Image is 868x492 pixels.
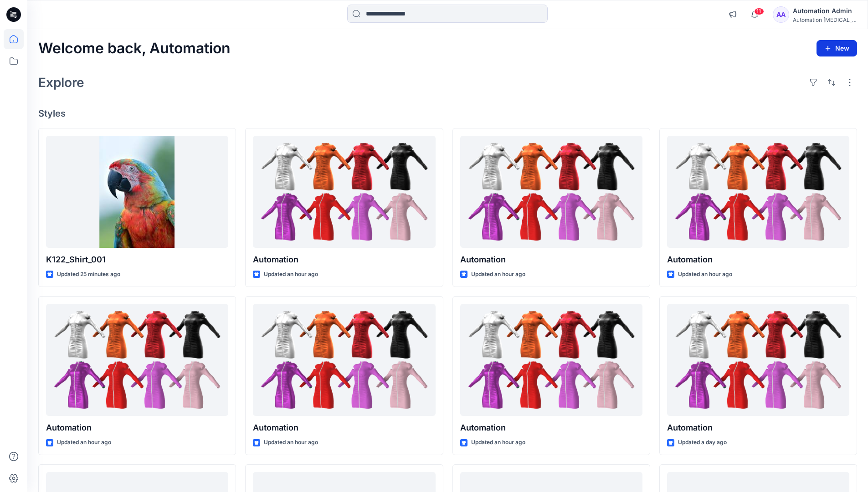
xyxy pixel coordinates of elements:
[817,40,857,56] button: New
[264,270,318,279] p: Updated an hour ago
[38,40,231,57] h2: Welcome back, Automation
[793,16,857,23] div: Automation [MEDICAL_DATA]...
[46,421,228,434] p: Automation
[667,304,849,416] a: Automation
[460,304,642,416] a: Automation
[667,253,849,266] p: Automation
[46,136,228,248] a: K122_Shirt_001
[667,421,849,434] p: Automation
[57,438,111,447] p: Updated an hour ago
[46,304,228,416] a: Automation
[253,136,435,248] a: Automation
[460,421,642,434] p: Automation
[678,438,727,447] p: Updated a day ago
[471,438,525,447] p: Updated an hour ago
[57,270,120,279] p: Updated 25 minutes ago
[460,136,642,248] a: Automation
[253,421,435,434] p: Automation
[667,136,849,248] a: Automation
[253,304,435,416] a: Automation
[773,6,789,23] div: AA
[678,270,732,279] p: Updated an hour ago
[471,270,525,279] p: Updated an hour ago
[38,108,857,119] h4: Styles
[264,438,318,447] p: Updated an hour ago
[754,8,764,15] span: 11
[46,253,228,266] p: K122_Shirt_001
[460,253,642,266] p: Automation
[38,75,84,90] h2: Explore
[793,5,857,16] div: Automation Admin
[253,253,435,266] p: Automation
